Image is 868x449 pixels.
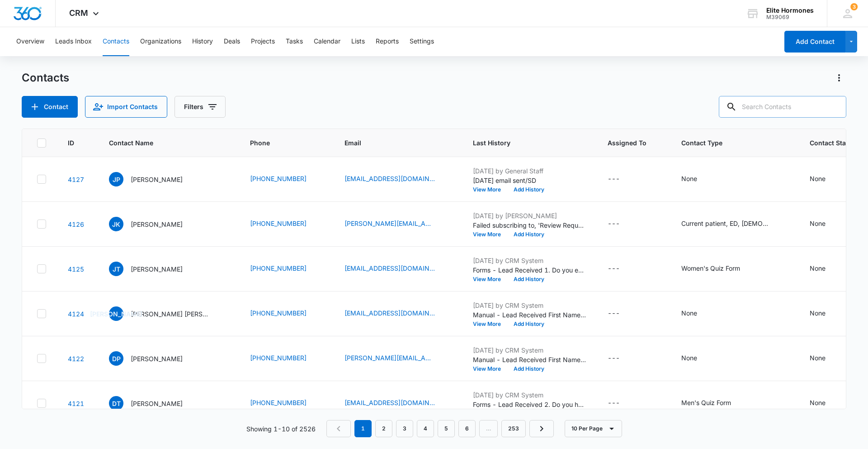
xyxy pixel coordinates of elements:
div: Assigned To - - Select to Edit Field [608,353,636,364]
a: [EMAIL_ADDRESS][DOMAIN_NAME] [344,308,435,318]
button: Import Contacts [85,96,167,118]
button: 10 Per Page [565,420,622,437]
span: DP [109,351,123,366]
div: --- [608,398,620,409]
div: Contact Status - None - Select to Edit Field [810,353,842,364]
a: [EMAIL_ADDRESS][DOMAIN_NAME] [344,263,435,273]
div: Phone - +1 (608) 574-3614 - Select to Edit Field [250,174,323,185]
a: [PERSON_NAME][EMAIL_ADDRESS][DOMAIN_NAME] [344,219,435,228]
span: Contact Status [810,138,856,148]
span: Contact Name [109,138,215,148]
div: Contact Name - Jane Thomas - Select to Edit Field [109,262,199,276]
button: Tasks [286,27,303,56]
div: Email - jessicawoodhull2@gmail.com - Select to Edit Field [344,308,451,319]
div: --- [608,353,620,364]
p: [PERSON_NAME] [131,220,183,229]
div: account id [766,14,814,20]
div: Email - jackandjill@venture.net - Select to Edit Field [344,174,451,185]
button: View More [473,366,507,372]
div: None [810,174,826,183]
button: Add History [507,321,551,327]
p: Manual - Lead Received First Name: [PERSON_NAME] Last Name: [PERSON_NAME] Phone: [PHONE_NUMBER] E... [473,310,586,320]
a: [PHONE_NUMBER] [250,398,307,407]
a: [PHONE_NUMBER] [250,219,307,228]
p: [PERSON_NAME] [131,175,183,184]
div: Contact Name - Joe Peterson - Select to Edit Field [109,172,199,186]
div: Assigned To - - Select to Edit Field [608,263,636,274]
a: Page 5 [438,420,455,437]
p: [DATE] by CRM System [473,256,586,265]
a: [PHONE_NUMBER] [250,174,307,183]
a: Navigate to contact details page for Dustin Tibbetts [68,400,84,407]
div: Contact Status - None - Select to Edit Field [810,308,842,319]
div: Contact Type - Men's Quiz Form - Select to Edit Field [681,398,747,409]
div: Phone - (608) 345-1678 - Select to Edit Field [250,219,323,229]
p: [DATE] by General Staff [473,166,586,176]
span: Contact Type [681,138,775,148]
div: --- [608,308,620,319]
span: Last History [473,138,573,148]
div: None [810,353,826,363]
p: [DATE] by CRM System [473,301,586,310]
a: Page 3 [396,420,413,437]
span: Assigned To [608,138,646,148]
button: Calendar [314,27,340,56]
button: View More [473,232,507,237]
button: View More [473,321,507,327]
button: Organizations [140,27,181,56]
a: Navigate to contact details page for Jessica Annette [68,310,84,318]
p: Failed subscribing to, 'Review Request Madison'. [473,220,586,230]
p: [PERSON_NAME] [131,264,183,274]
div: None [681,308,697,318]
button: Leads Inbox [55,27,92,56]
div: --- [608,263,620,274]
div: Women's Quiz Form [681,263,740,273]
div: None [681,353,697,363]
a: [PERSON_NAME][EMAIL_ADDRESS][DOMAIN_NAME] [344,353,435,363]
div: Email - janethomasnd@gmail.com - Select to Edit Field [344,263,451,274]
p: Forms - Lead Received 1. Do you experience frequent mood swings, irritability, or unexplained anx... [473,265,586,275]
a: Next Page [529,420,554,437]
a: Navigate to contact details page for David Pyle [68,355,84,363]
div: None [810,398,826,407]
button: View More [473,277,507,282]
button: Add Contact [22,96,78,118]
span: ID [68,138,74,148]
div: Contact Type - Women's Quiz Form - Select to Edit Field [681,263,756,274]
div: Contact Name - David Pyle - Select to Edit Field [109,351,199,366]
a: Page 2 [375,420,392,437]
div: account name [766,7,814,14]
button: Add History [507,366,551,372]
div: Assigned To - - Select to Edit Field [608,174,636,185]
div: None [810,219,826,228]
button: Add History [507,232,551,237]
button: History [192,27,213,56]
p: [DATE] email sent/SD [473,176,586,185]
div: Contact Type - None - Select to Edit Field [681,308,713,319]
a: [PHONE_NUMBER] [250,353,307,363]
a: Page 253 [501,420,526,437]
div: Phone - (417) 252-0330 - Select to Edit Field [250,263,323,274]
p: Forms - Lead Received 2. Do you have a lack of energy?: Yes 1. Do you have a decrease in libido (... [473,400,586,409]
button: Projects [251,27,275,56]
div: Contact Status - None - Select to Edit Field [810,219,842,229]
button: Contacts [103,27,129,56]
a: [EMAIL_ADDRESS][DOMAIN_NAME] [344,174,435,183]
div: Email - dave-pyle@live.com - Select to Edit Field [344,353,451,364]
p: [DATE] by CRM System [473,390,586,400]
button: Deals [224,27,240,56]
div: Phone - +1 (515) 571-2121 - Select to Edit Field [250,353,323,364]
p: [PERSON_NAME] [131,399,183,408]
button: Actions [832,71,846,85]
span: DT [109,396,123,411]
div: Assigned To - - Select to Edit Field [608,219,636,229]
div: Email - Tibbz059@gmail.com - Select to Edit Field [344,398,451,409]
a: Navigate to contact details page for Jeff Krause [68,220,84,228]
div: Contact Type - Current patient, ED, male, MWL, Review Request Madison, TRT - Select to Edit Field [681,219,788,229]
a: [PHONE_NUMBER] [250,263,307,273]
p: [DATE] by [PERSON_NAME] [473,211,586,220]
a: Page 4 [417,420,434,437]
div: notifications count [850,3,858,10]
button: Add History [507,277,551,282]
p: [PERSON_NAME] [PERSON_NAME] [131,309,212,319]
